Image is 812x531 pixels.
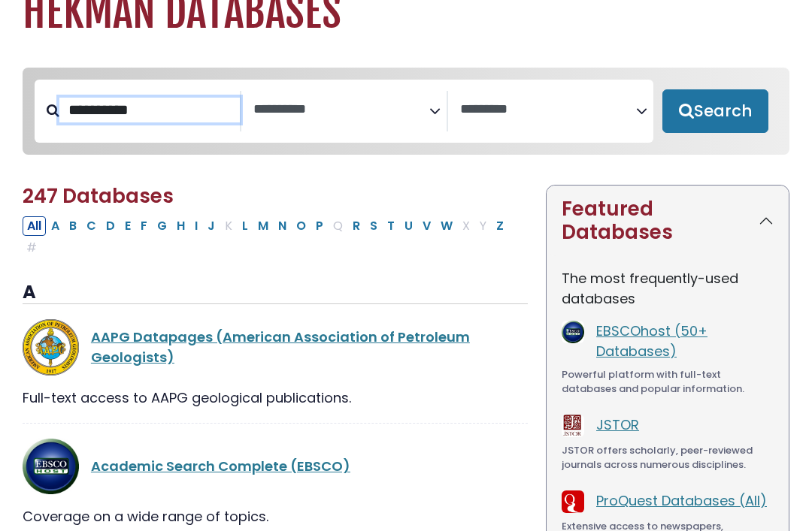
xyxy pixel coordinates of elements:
button: Filter Results D [101,216,120,236]
nav: Search filters [23,68,789,155]
button: Filter Results U [400,216,417,236]
button: Featured Databases [547,186,789,256]
div: Coverage on a wide range of topics. [23,506,528,526]
button: Filter Results O [292,216,311,236]
h3: A [23,282,528,304]
button: Filter Results F [136,216,152,236]
button: Filter Results W [436,216,457,236]
button: Filter Results C [82,216,101,236]
textarea: Search [253,102,429,118]
button: Filter Results E [120,216,135,236]
textarea: Search [460,102,636,118]
button: Filter Results Z [492,216,508,236]
p: The most frequently-used databases [562,268,774,309]
a: Academic Search Complete (EBSCO) [91,457,350,475]
button: All [23,216,46,236]
span: 247 Databases [23,183,174,210]
button: Filter Results R [348,216,365,236]
a: ProQuest Databases (All) [596,491,767,510]
div: Alpha-list to filter by first letter of database name [23,216,510,256]
a: AAPG Datapages (American Association of Petroleum Geologists) [91,327,470,367]
button: Filter Results A [47,216,64,236]
button: Filter Results J [203,216,220,236]
div: Powerful platform with full-text databases and popular information. [562,367,774,397]
a: EBSCOhost (50+ Databases) [596,321,707,361]
button: Filter Results G [153,216,171,236]
div: JSTOR offers scholarly, peer-reviewed journals across numerous disciplines. [562,443,774,472]
button: Filter Results B [65,216,81,236]
button: Filter Results T [383,216,399,236]
button: Filter Results V [418,216,435,236]
button: Filter Results P [311,216,328,236]
button: Filter Results I [190,216,202,236]
button: Filter Results M [253,216,273,236]
div: Full-text access to AAPG geological publications. [23,388,528,408]
input: Search database by title or keyword [59,98,240,122]
button: Filter Results N [274,216,291,236]
button: Filter Results S [365,216,382,236]
a: JSTOR [596,415,639,434]
button: Filter Results H [172,216,189,236]
button: Filter Results L [238,216,253,236]
button: Submit for Search Results [662,89,768,133]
